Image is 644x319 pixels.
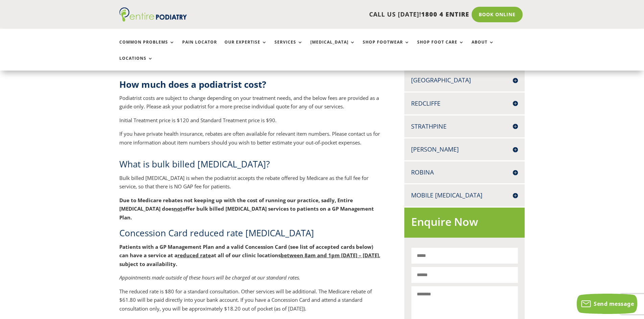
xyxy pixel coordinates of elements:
img: logo (1) [119,7,187,22]
h4: [PERSON_NAME] [411,145,518,154]
h2: Enquire Now [411,214,518,233]
p: Bulk billed [MEDICAL_DATA] is when the podiatrist accepts the rebate offered by Medicare as the f... [119,174,382,196]
a: Our Expertise [224,40,267,54]
a: Services [275,40,303,54]
span: 1800 4 ENTIRE [421,10,469,18]
h4: Mobile [MEDICAL_DATA] [411,191,518,200]
a: Book Online [472,7,523,22]
a: Shop Foot Care [417,40,464,54]
h4: [GEOGRAPHIC_DATA] [411,76,518,84]
a: Entire Podiatry [119,16,187,23]
h2: What is bulk billed [MEDICAL_DATA]? [119,158,382,174]
a: Common Problems [119,40,175,54]
b: not [174,205,183,212]
p: Podiatrist costs are subject to change depending on your treatment needs, and the below fees are ... [119,94,382,116]
p: Initial Treatment price is $120 and Standard Treatment price is $90. [119,116,382,130]
span: Send message [594,300,634,308]
a: Locations [119,56,153,71]
p: The reduced rate is $80 for a standard consultation. Other services will be additional. The Medic... [119,287,382,318]
h2: Concession Card reduced rate [MEDICAL_DATA] [119,227,382,242]
span: reduced rate [177,252,211,259]
strong: How much does a podiatrist cost? [119,78,266,90]
b: Patients with a GP Management Plan and a valid Concession Card (see list of accepted cards below)... [119,243,380,267]
b: offer bulk billed [MEDICAL_DATA] services to patients on a GP Management Plan. [119,205,374,221]
a: Pain Locator [182,40,217,54]
button: Send message [577,294,637,314]
p: CALL US [DATE]! [213,10,469,19]
h4: Strathpine [411,122,518,131]
a: [MEDICAL_DATA] [310,40,355,54]
em: Appointments made outside of these hours will be charged at our standard rates. [119,274,300,281]
h4: Redcliffe [411,99,518,108]
span: between 8am and 1pm [DATE] – [DATE] [281,252,379,259]
b: Due to Medicare rebates not keeping up with the cost of running our practice, sadly, Entire [MEDI... [119,197,353,212]
a: Shop Footwear [363,40,410,54]
p: If you have private health insurance, rebates are often available for relevant item numbers. Plea... [119,130,382,147]
h4: Robina [411,168,518,177]
a: About [472,40,494,54]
